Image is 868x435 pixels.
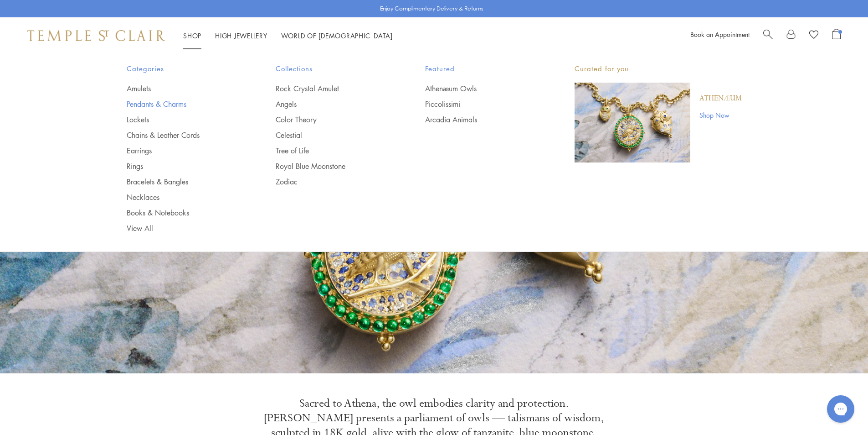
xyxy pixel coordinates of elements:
a: Athenæum Owls [425,84,538,94]
a: Books & Notebooks [127,208,240,218]
a: Book an Appointment [690,30,750,39]
a: View All [127,223,240,233]
a: Athenæum [699,94,742,104]
a: Earrings [127,146,240,156]
a: World of [DEMOGRAPHIC_DATA]World of [DEMOGRAPHIC_DATA] [281,31,393,40]
a: Angels [276,99,389,109]
img: Temple St. Clair [27,30,165,41]
span: Featured [425,63,538,74]
nav: Main navigation [183,30,393,42]
a: Rock Crystal Amulet [276,84,389,94]
a: Zodiac [276,177,389,187]
iframe: Gorgias live chat messenger [822,392,859,426]
span: Categories [127,63,240,74]
a: Color Theory [276,115,389,125]
a: Necklaces [127,192,240,202]
a: Chains & Leather Cords [127,130,240,140]
a: Amulets [127,84,240,94]
a: ShopShop [183,31,201,40]
a: Royal Blue Moonstone [276,161,389,171]
a: Pendants & Charms [127,99,240,109]
a: Open Shopping Bag [832,29,841,42]
a: View Wishlist [809,29,818,42]
a: Bracelets & Bangles [127,177,240,187]
a: Shop Now [699,110,742,120]
a: Rings [127,161,240,171]
a: Arcadia Animals [425,115,538,125]
a: Search [763,29,773,42]
a: High JewelleryHigh Jewellery [215,31,267,40]
a: Tree of Life [276,146,389,156]
span: Collections [276,63,389,74]
a: Piccolissimi [425,99,538,109]
a: Lockets [127,115,240,125]
p: Enjoy Complimentary Delivery & Returns [380,4,483,13]
p: Curated for you [575,63,742,74]
a: Celestial [276,130,389,140]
